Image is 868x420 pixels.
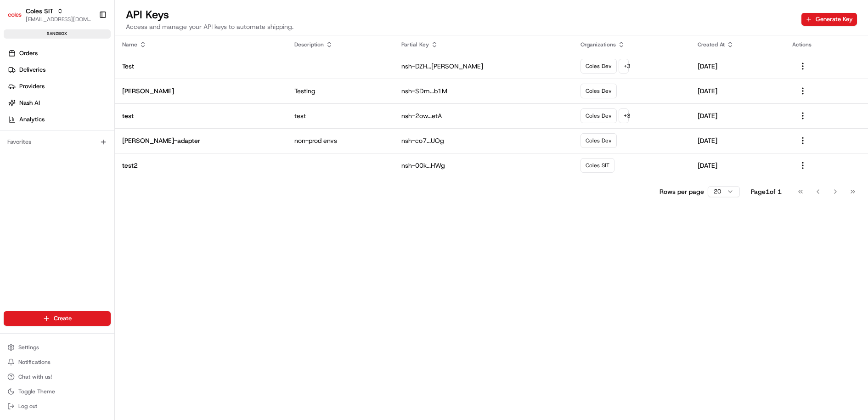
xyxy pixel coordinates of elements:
[156,90,167,101] button: Start new chat
[4,341,111,354] button: Settings
[581,133,617,148] div: Coles Dev
[4,356,111,369] button: Notifications
[698,86,778,96] p: [DATE]
[9,36,167,51] p: Welcome 👋
[4,385,111,398] button: Toggle Theme
[401,41,566,48] div: Partial Key
[4,400,111,413] button: Log out
[401,62,566,71] p: nsh-DZH...[PERSON_NAME]
[65,155,111,162] a: Powered byPylon
[4,79,114,94] a: Providers
[4,62,114,77] a: Deliveries
[6,129,74,146] a: 📗Knowledge Base
[122,111,280,120] p: test
[18,133,70,142] span: Knowledge Base
[31,96,116,104] div: We're available if you need us!
[401,161,566,170] p: nsh-00k...HWg
[18,403,37,410] span: Log out
[401,111,566,120] p: nsh-2ow...etA
[122,41,280,48] div: Name
[19,66,45,74] span: Deliveries
[87,133,147,142] span: API Documentation
[26,6,53,16] button: Coles SIT
[751,187,782,196] div: Page 1 of 1
[18,344,39,351] span: Settings
[294,86,386,96] p: Testing
[294,41,386,48] div: Description
[31,87,151,96] div: Start new chat
[19,49,38,57] span: Orders
[619,108,629,123] div: + 3
[698,41,778,48] div: Created At
[698,62,778,71] p: [DATE]
[4,112,114,127] a: Analytics
[659,187,704,196] p: Rows per page
[4,46,114,61] a: Orders
[122,161,280,170] p: test2
[91,155,111,162] span: Pylon
[581,108,617,123] div: Coles Dev
[9,134,17,141] div: 📗
[792,41,861,48] div: Actions
[294,136,386,145] p: non-prod envs
[4,370,111,383] button: Chat with us!
[4,311,111,326] button: Create
[4,29,111,39] div: sandbox
[401,86,566,96] p: nsh-SDm...b1M
[581,41,683,48] div: Organizations
[619,59,629,74] div: + 3
[122,136,280,145] p: [PERSON_NAME]-adapter
[401,136,566,145] p: nsh-co7...UOg
[24,59,152,68] input: Clear
[698,161,778,170] p: [DATE]
[18,373,52,380] span: Chat with us!
[126,22,293,31] p: Access and manage your API keys to automate shipping.
[698,136,778,145] p: [DATE]
[581,158,614,173] div: Coles SIT
[581,59,617,74] div: Coles Dev
[74,129,151,146] a: 💻API Documentation
[122,86,280,96] p: [PERSON_NAME]
[54,314,72,323] span: Create
[9,87,26,104] img: 1736555255976-a54dd68f-1ca7-489b-9aae-adbdc363a1c4
[801,13,857,26] button: Generate Key
[126,7,293,22] h2: API Keys
[9,9,28,27] img: Nash
[7,7,22,22] img: Coles SIT
[19,99,40,107] span: Nash AI
[78,134,85,141] div: 💻
[4,96,114,110] a: Nash AI
[19,82,45,91] span: Providers
[26,16,91,23] button: [EMAIL_ADDRESS][DOMAIN_NAME]
[18,388,55,395] span: Toggle Theme
[4,135,111,149] div: Favorites
[4,4,95,26] button: Coles SITColes SIT[EMAIL_ADDRESS][DOMAIN_NAME]
[122,62,280,71] p: Test
[294,111,386,120] p: test
[698,111,778,120] p: [DATE]
[18,358,51,366] span: Notifications
[19,115,45,124] span: Analytics
[581,84,617,98] div: Coles Dev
